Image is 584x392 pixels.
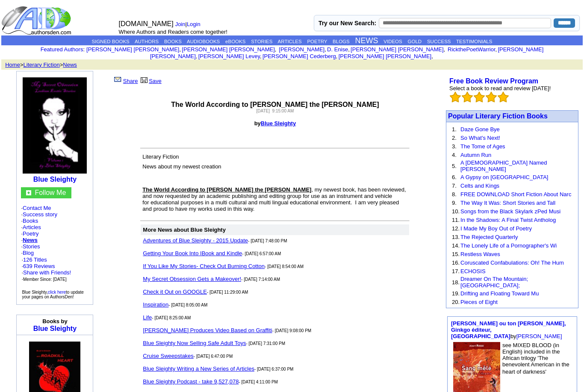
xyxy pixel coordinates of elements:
font: [DATE] 9:15:00 AM [257,109,294,113]
font: - [DATE] 8:25:00 AM [152,315,191,320]
a: Autumn Run [460,152,491,158]
font: i [276,47,277,52]
font: [DOMAIN_NAME] [119,20,174,27]
font: - [DATE] 4:11:00 PM [239,380,278,384]
a: SUCCESS [427,39,451,44]
font: 20. [452,299,460,305]
a: Blue Sleighty Now Selling Safe Adult Toys [143,340,246,346]
img: logo_ad.gif [1,6,73,35]
font: 6. [452,174,457,180]
font: - [DATE] 6:57:00 AM [242,251,281,256]
a: My Secret Obsession Gets a Makeover! [143,276,241,282]
img: shim.gif [55,337,55,340]
a: [PERSON_NAME] [PERSON_NAME] [339,53,431,59]
img: bigemptystars.png [498,91,509,103]
b: More News about Blue Sleighty [143,227,226,233]
a: [PERSON_NAME] [277,46,325,53]
font: i [433,54,434,59]
a: RickthePoetWarrior [446,46,495,53]
font: 10. [452,208,460,215]
a: click here [48,290,66,295]
font: > > [2,62,77,68]
a: Coruscated Confabulations: Oh! The Hum [460,259,564,266]
a: Books [23,218,38,224]
a: VIDEOS [383,39,402,44]
a: Login [187,21,201,27]
font: - [DATE] 6:37:00 PM [254,367,294,371]
font: - [DATE] 8:54:00 AM [265,264,304,269]
a: BOOKS [164,39,182,44]
font: - [DATE] 11:29:00 AM [207,290,248,295]
a: Blue Sleighty Writing a New Series of Articles [143,365,254,372]
font: Where Authors and Readers come together! [119,29,227,35]
a: If You Like My Stories- Check Out Burning Cotton [143,263,265,269]
a: The Tome of Ages [460,143,505,150]
font: i [262,54,263,59]
a: Songs from the Black Skylark zPed Musi [460,208,560,215]
font: 7. [452,183,457,189]
a: Getting Your Book Into IBook and Kindle [143,250,242,256]
a: Blue Sleighty [261,120,296,127]
font: : [41,46,85,53]
font: The World According to [PERSON_NAME] the [PERSON_NAME] [171,101,379,108]
a: [PERSON_NAME] [PERSON_NAME] [182,46,274,53]
img: share_page.gif [114,76,121,83]
a: Share [112,78,138,84]
font: i [326,47,327,52]
a: Contact Me [23,205,51,211]
font: i [337,54,338,59]
a: The Rejected Quarterly [460,234,518,240]
a: Literary Fiction [24,62,60,68]
a: Life [143,314,152,321]
a: [PERSON_NAME] [PERSON_NAME] [351,46,443,53]
img: bigemptystars.png [486,91,497,103]
font: 4. [452,152,457,158]
a: Blue Sleighty [33,176,77,183]
font: 12. [452,225,460,232]
a: Articles [23,224,41,230]
a: STORIES [251,39,272,44]
a: Home [5,62,20,68]
img: bigemptystars.png [450,91,461,103]
font: 16. [452,259,460,266]
a: AUTHORS [135,39,159,44]
a: FREE DOWNLOAD Short Fiction About Narc [460,191,571,197]
a: In the Shadows: A Final Twist Antholog [460,217,556,223]
font: - [DATE] 7:14:00 AM [241,277,280,282]
font: 3. [452,143,457,150]
font: Follow Me [35,189,66,196]
font: News about my newest creation [142,163,221,170]
a: Adventures of Blue Sleighty - 2015 Update [143,237,248,244]
font: by [254,120,296,127]
a: Poetry [23,230,39,237]
a: Pieces of Eight [460,299,498,305]
a: GOLD [408,39,422,44]
font: - [DATE] 7:31:00 PM [246,341,285,346]
a: Share with Friends! [23,269,71,276]
a: D. Enise [327,46,348,53]
a: Check it Out on GOOGLE [143,289,207,295]
img: library.gif [139,76,149,83]
font: 2. [452,135,457,141]
font: Select a book to read and review [DATE]! [449,85,551,91]
font: 1. [452,126,457,133]
a: [PERSON_NAME] [PERSON_NAME] [150,46,543,59]
b: Free Book Review Program [449,77,538,85]
a: [PERSON_NAME] [516,333,562,339]
a: ARTICLES [278,39,302,44]
a: I Made My Boy Out of Poetry [460,225,532,232]
a: News [23,237,38,243]
a: [PERSON_NAME] [PERSON_NAME] [86,46,179,53]
font: 19. [452,290,460,297]
img: gc.jpg [26,190,31,195]
a: So What's Next! [460,135,500,141]
a: [PERSON_NAME] Cederberg [263,53,336,59]
label: Try our New Search: [319,20,376,27]
font: · · [21,269,71,282]
font: 8. [452,191,457,197]
a: [PERSON_NAME] ou ton [PERSON_NAME], Ginkgo éditeur, [GEOGRAPHIC_DATA] [451,320,566,339]
a: Stories [23,243,40,250]
a: Cruise Sweepstakes [143,353,194,359]
font: 15. [452,251,460,257]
